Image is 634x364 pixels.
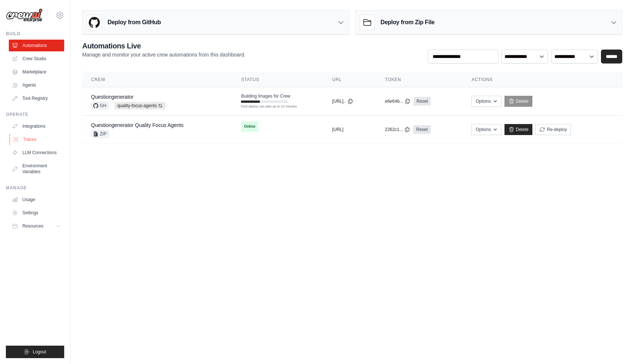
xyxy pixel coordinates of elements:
button: e6e64b... [385,98,411,104]
h3: Deploy from Zip File [380,18,434,27]
div: Build [6,31,64,37]
a: Usage [9,194,64,205]
a: Reset [413,97,431,106]
th: Status [232,72,323,87]
a: Reset [413,125,430,134]
span: quality-focus-agents [114,102,165,109]
img: Logo [6,8,43,22]
a: Settings [9,207,64,219]
span: Resources [22,223,43,229]
span: Logout [33,349,46,355]
a: Delete [504,124,533,135]
span: Online [241,121,258,132]
a: Questiongenerator [91,94,134,100]
div: Manage [6,185,64,191]
a: Traces [10,134,65,145]
button: Resources [9,220,64,232]
p: Manage and monitor your active crew automations from this dashboard. [82,51,245,58]
th: Actions [463,72,622,87]
img: GitHub Logo [87,15,102,30]
h2: Automations Live [82,41,245,51]
a: Integrations [9,120,64,132]
div: Operate [6,112,64,117]
a: Automations [9,40,64,51]
button: Logout [6,346,64,358]
a: Agents [9,79,64,91]
a: Questiongenerator Quality Focus Agents [91,122,183,128]
div: First deploy can take up to 10 minutes [241,104,288,109]
button: 2262c1... [385,127,410,132]
a: Marketplace [9,66,64,78]
a: Tool Registry [9,92,64,104]
a: Environment Variables [9,160,64,178]
button: Re-deploy [535,124,571,135]
th: Crew [82,72,232,87]
span: GH [91,102,109,109]
button: Options [471,124,501,135]
a: Crew Studio [9,53,64,65]
th: URL [323,72,376,87]
a: LLM Connections [9,147,64,159]
h3: Deploy from GitHub [108,18,161,27]
button: Options [471,96,501,107]
span: Building Images for Crew [241,93,290,99]
a: Delete [504,96,533,107]
th: Token [376,72,463,87]
span: ZIP [91,130,109,138]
